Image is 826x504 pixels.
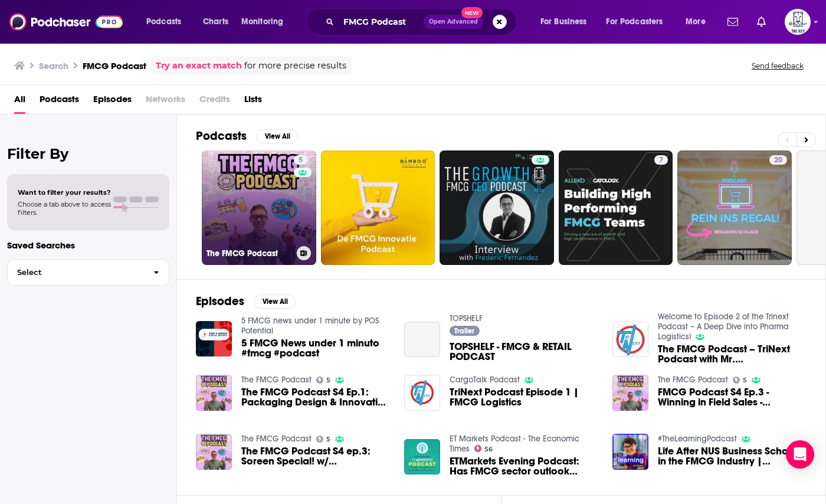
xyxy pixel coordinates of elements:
img: Life After NUS Business School in the FMCG Industry | Singaporean Podcast #4| Leonard Yap [612,434,648,470]
span: FMCG Podcast S4 Ep.3 - Winning in Field Sales - [PERSON_NAME] - [PERSON_NAME] [658,387,807,407]
a: The FMCG Podcast [241,375,312,385]
span: Select [8,269,144,276]
button: open menu [532,12,602,31]
button: open menu [677,12,720,31]
a: 5 [316,436,331,443]
a: TriNext Podcast Episode 1 | FMCG Logistics [450,387,598,407]
span: Trailer [454,328,474,335]
a: Show notifications dropdown [723,12,743,32]
a: 5 [733,377,748,384]
a: Try an exact match [156,59,242,73]
a: Episodes [93,90,132,114]
a: Show notifications dropdown [752,12,771,32]
span: Monitoring [241,14,283,30]
button: Send feedback [748,61,807,71]
a: All [14,90,25,114]
a: 5 FMCG news under 1 minute by POS Potential [241,316,379,336]
span: The FMCG Podcast S4 ep.3: Soreen Special! w/ [PERSON_NAME] & [PERSON_NAME] [241,446,390,466]
span: Open Advanced [429,19,478,25]
span: For Business [540,14,587,30]
a: 5 [316,377,331,384]
span: Choose a tab above to access filters. [18,200,111,217]
span: 5 [326,378,330,383]
a: The FMCG Podcast S4 ep.3: Soreen Special! w/ Liz Jacobs & Gary Fawcett [241,446,390,466]
img: ETMarkets Evening Podcast: Has FMCG sector outlook turned bullish? [404,439,440,475]
p: Saved Searches [7,240,169,251]
span: 20 [774,155,782,166]
img: TriNext Podcast Episode 1 | FMCG Logistics [404,375,440,411]
a: Life After NUS Business School in the FMCG Industry | Singaporean Podcast #4| Leonard Yap [658,446,807,466]
span: More [686,14,706,30]
span: Podcasts [146,14,181,30]
img: Podchaser - Follow, Share and Rate Podcasts [9,11,123,33]
button: Open AdvancedNew [424,15,483,29]
button: View All [254,294,296,309]
span: The FMCG Podcast S4 Ep.1: Packaging Design & Innovation Expertise with [PERSON_NAME] (Reckitt) [241,387,390,407]
span: The FMCG Podcast – TriNext Podcast with Mr. [PERSON_NAME] | Hosted by [PERSON_NAME] [658,344,807,364]
span: 5 [299,155,303,166]
img: FMCG Podcast S4 Ep.3 - Winning in Field Sales - Ferrero - Simon Jones [612,375,648,411]
a: 5 FMCG News under 1 minuto #fmcg #podcast [241,338,390,358]
div: Search podcasts, credits, & more... [317,8,528,35]
a: ET Markets Podcast - The Economic Times [450,434,579,454]
img: The FMCG Podcast – TriNext Podcast with Mr. Anil Mishra | Hosted by Mr Jitendra Srivastava [612,322,648,358]
img: The FMCG Podcast S4 ep.3: Soreen Special! w/ Liz Jacobs & Gary Fawcett [196,434,232,470]
button: Select [7,259,169,286]
a: EpisodesView All [196,294,296,309]
a: 7 [559,150,673,265]
span: for more precise results [244,59,346,73]
span: Charts [203,14,228,30]
input: Search podcasts, credits, & more... [339,12,424,31]
span: 5 [743,378,747,383]
h2: Filter By [7,145,169,162]
a: 20 [677,150,792,265]
span: Life After NUS Business School in the FMCG Industry | Singaporean Podcast #4| [PERSON_NAME] [658,446,807,466]
span: For Podcasters [606,14,663,30]
h2: Episodes [196,294,244,309]
a: 5The FMCG Podcast [202,150,316,265]
a: TOPSHELF - FMCG & RETAIL PODCAST [450,342,598,362]
button: View All [256,129,299,143]
button: open menu [233,12,299,31]
a: The FMCG Podcast [658,375,728,385]
span: Credits [199,90,230,114]
span: Networks [146,90,185,114]
a: 20 [769,155,787,165]
img: 5 FMCG News under 1 minuto #fmcg #podcast [196,321,232,357]
a: Podcasts [40,90,79,114]
span: Want to filter your results? [18,188,111,197]
a: The FMCG Podcast [241,434,312,444]
a: 7 [654,155,668,165]
a: Welcome to Episode 2 of the Trinext Podcast – A Deep Dive into Pharma Logistics! [658,312,789,342]
button: open menu [138,12,196,31]
span: 7 [659,155,663,166]
h3: FMCG Podcast [83,60,146,71]
img: The FMCG Podcast S4 Ep.1: Packaging Design & Innovation Expertise with Darren Morgan (Reckitt) [196,375,232,411]
span: 5 [326,437,330,442]
span: ETMarkets Evening Podcast: Has FMCG sector outlook turned bullish? [450,456,598,476]
span: 56 [484,447,493,452]
a: Charts [195,12,235,31]
a: #TheLearningPodcast [658,434,737,444]
h3: Search [39,60,68,71]
a: The FMCG Podcast – TriNext Podcast with Mr. Anil Mishra | Hosted by Mr Jitendra Srivastava [658,344,807,364]
span: Logged in as TheKeyPR [785,9,811,35]
h3: The FMCG Podcast [206,248,292,258]
img: User Profile [785,9,811,35]
div: Open Intercom Messenger [786,440,814,469]
button: open menu [599,12,680,31]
